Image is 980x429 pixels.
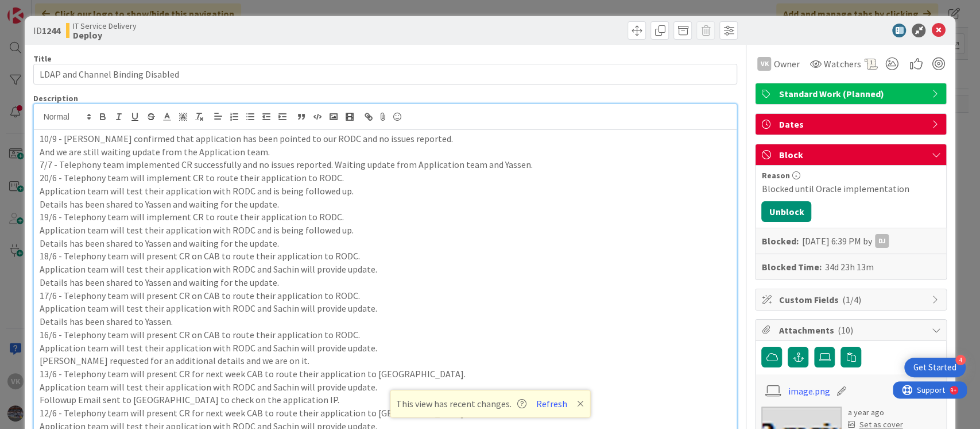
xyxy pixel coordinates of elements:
[837,324,853,336] span: ( 10 )
[396,397,526,411] span: This view has recent changes.
[40,224,731,237] p: Application team will test their application with RODC and is being followed up.
[40,381,731,394] p: Application team will test their application with RODC and Sachin will provide update.
[761,171,789,179] span: Reason
[847,407,902,419] div: a year ago
[761,260,821,274] b: Blocked Time:
[778,148,925,162] span: Block
[875,234,889,248] div: DJ
[40,302,731,315] p: Application team will test their application with RODC and Sachin will provide update.
[40,328,731,342] p: 16/6 - Telephony team will present CR on CAB to route their application to RODC.
[40,354,731,367] p: [PERSON_NAME] requested for an additional details and we are on it.
[33,64,738,85] input: type card name here...
[904,358,966,377] div: Open Get Started checklist, remaining modules: 4
[33,53,52,64] label: Title
[778,117,925,131] span: Dates
[761,201,811,222] button: Unblock
[24,2,52,16] span: Support
[761,234,798,248] b: Blocked:
[761,182,940,196] div: Blocked until Oracle implementation
[40,315,731,328] p: Details has been shared to Yassen.
[40,171,731,185] p: 20/6 - Telephony team will implement CR to route their application to RODC.
[801,234,889,248] div: [DATE] 6:39 PM by
[757,57,771,71] div: VK
[778,87,925,101] span: Standard Work (Planned)
[40,407,731,420] p: 12/6 - Telephony team will present CR for next week CAB to route their application to [GEOGRAPHIC...
[778,323,925,337] span: Attachments
[773,57,799,71] span: Owner
[40,198,731,211] p: Details has been shared to Yassen and waiting for the update.
[823,57,861,71] span: Watchers
[842,294,861,305] span: ( 1/4 )
[40,250,731,263] p: 18/6 - Telephony team will present CR on CAB to route their application to RODC.
[532,396,571,411] button: Refresh
[40,158,731,171] p: 7/7 - Telephony team implemented CR successfully and no issues reported. Waiting update from Appl...
[40,210,731,224] p: 19/6 - Telephony team will implement CR to route their application to RODC.
[42,25,60,36] b: 1244
[73,30,137,40] b: Deploy
[778,293,925,307] span: Custom Fields
[40,342,731,355] p: Application team will test their application with RODC and Sachin will provide update.
[73,21,137,30] span: IT Service Delivery
[40,263,731,276] p: Application team will test their application with RODC and Sachin will provide update.
[40,393,731,407] p: Followup Email sent to [GEOGRAPHIC_DATA] to check on the application IP.
[40,185,731,198] p: Application team will test their application with RODC and is being followed up.
[33,93,78,104] span: Description
[788,384,830,398] a: image.png
[40,276,731,289] p: Details has been shared to Yassen and waiting for the update.
[955,355,966,365] div: 4
[824,260,873,274] div: 34d 23h 13m
[40,237,731,250] p: Details has been shared to Yassen and waiting for the update.
[40,132,731,145] p: 10/9 - [PERSON_NAME] confirmed that application has been pointed to our RODC and no issues reported.
[40,367,731,381] p: 13/6 - Telephony team will present CR for next week CAB to route their application to [GEOGRAPHIC...
[33,24,60,37] span: ID
[58,5,64,14] div: 9+
[40,289,731,302] p: 17/6 - Telephony team will present CR on CAB to route their application to RODC.
[40,145,731,159] p: And we are still waiting update from the Application team.
[913,362,956,373] div: Get Started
